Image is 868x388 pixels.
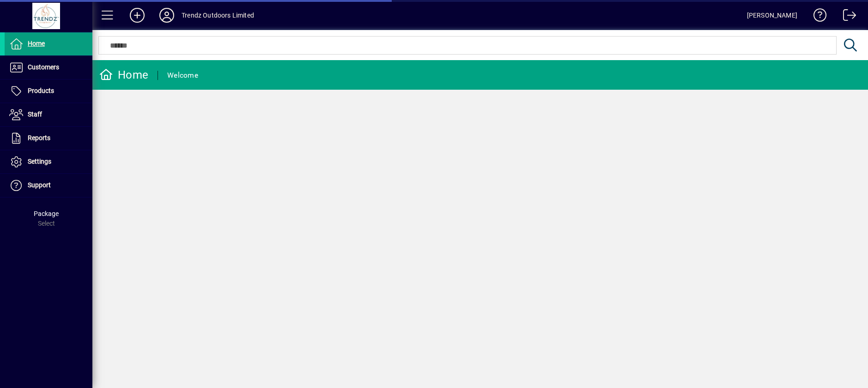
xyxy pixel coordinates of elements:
[5,103,92,126] a: Staff
[836,2,856,32] a: Logout
[182,8,254,23] div: Trendz Outdoors Limited
[5,174,92,197] a: Support
[28,111,42,118] span: Staff
[28,134,50,142] span: Reports
[5,80,92,103] a: Products
[99,68,148,82] div: Home
[152,7,182,24] button: Profile
[5,150,92,173] a: Settings
[34,210,59,217] span: Package
[28,87,54,94] span: Products
[28,63,59,71] span: Customers
[122,7,152,24] button: Add
[5,56,92,79] a: Customers
[28,158,51,165] span: Settings
[5,127,92,150] a: Reports
[28,181,51,189] span: Support
[747,8,797,23] div: [PERSON_NAME]
[807,2,827,32] a: Knowledge Base
[28,40,45,47] span: Home
[167,68,198,83] div: Welcome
